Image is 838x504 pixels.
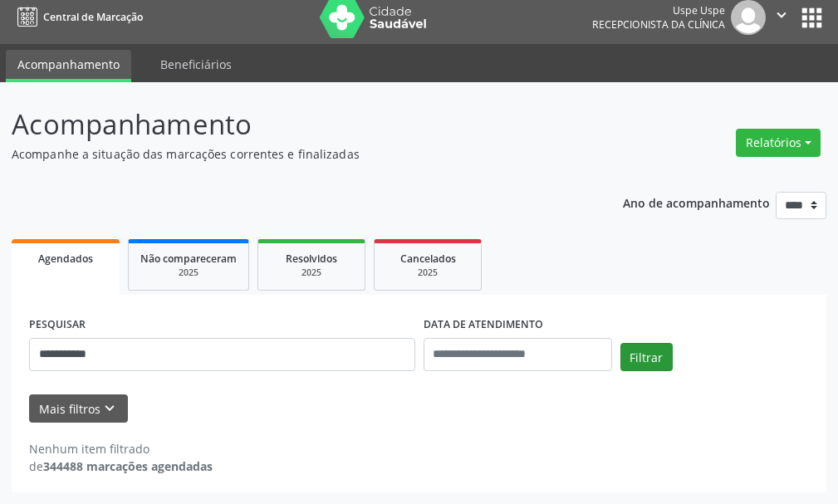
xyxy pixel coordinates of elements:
[43,10,143,24] span: Central de Marcação
[623,192,770,213] p: Ano de acompanhamento
[797,3,826,32] button: apps
[149,50,243,79] a: Beneficiários
[43,458,213,474] strong: 344488 marcações agendadas
[29,458,213,475] div: de
[736,129,821,157] button: Relatórios
[270,267,353,279] div: 2025
[772,6,791,24] i: 
[12,3,143,31] a: Central de Marcação
[12,104,582,145] p: Acompanhamento
[424,312,543,338] label: DATA DE ATENDIMENTO
[140,267,237,279] div: 2025
[12,145,582,163] p: Acompanhe a situação das marcações correntes e finalizadas
[29,312,86,338] label: PESQUISAR
[140,252,237,266] span: Não compareceram
[386,267,469,279] div: 2025
[6,50,131,82] a: Acompanhamento
[100,399,119,418] i: keyboard_arrow_down
[400,252,456,266] span: Cancelados
[620,343,673,371] button: Filtrar
[38,252,93,266] span: Agendados
[29,394,128,423] button: Mais filtroskeyboard_arrow_down
[286,252,337,266] span: Resolvidos
[592,17,725,32] span: Recepcionista da clínica
[592,3,725,17] div: Uspe Uspe
[29,440,213,458] div: Nenhum item filtrado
